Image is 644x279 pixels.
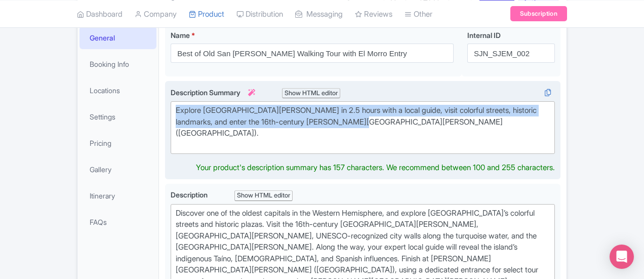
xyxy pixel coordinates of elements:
[79,105,156,128] a: Settings
[610,245,634,269] div: Open Intercom Messenger
[79,184,156,207] a: Itinerary
[79,26,156,49] a: General
[79,79,156,102] a: Locations
[467,31,501,39] span: Internal ID
[171,190,209,199] span: Description
[196,162,555,174] div: Your product's description summary has 157 characters. We recommend between 100 and 255 characters.
[79,211,156,233] a: FAQs
[171,88,257,97] span: Description Summary
[79,158,156,181] a: Gallery
[282,88,340,99] div: Show HTML editor
[171,31,190,39] span: Name
[510,6,567,21] a: Subscription
[79,53,156,75] a: Booking Info
[234,190,293,201] div: Show HTML editor
[176,105,550,150] div: Explore [GEOGRAPHIC_DATA][PERSON_NAME] in 2.5 hours with a local guide, visit colorful streets, h...
[79,132,156,154] a: Pricing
